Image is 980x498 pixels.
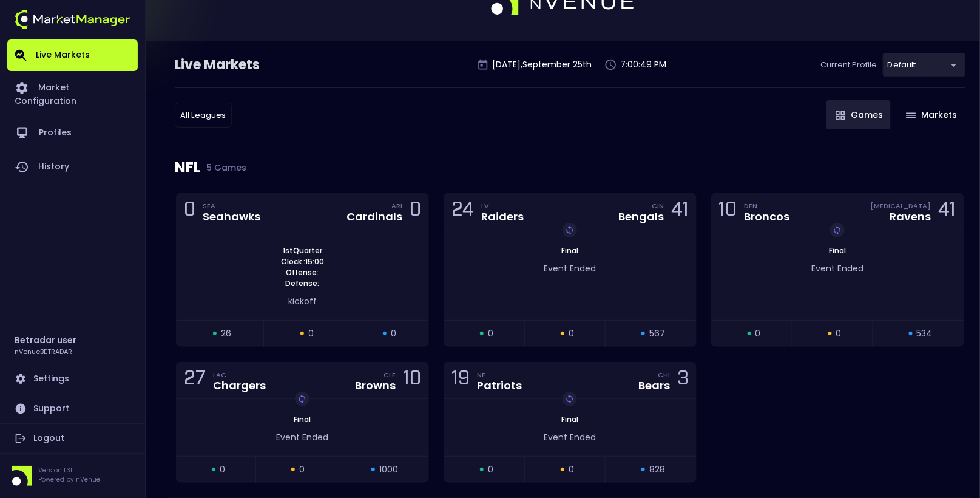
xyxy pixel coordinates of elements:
div: Ravens [890,211,931,222]
p: [DATE] , September 25 th [493,58,592,71]
span: 534 [917,327,933,340]
span: 0 [220,463,225,476]
span: Final [290,414,314,425]
div: default [175,103,232,128]
div: 0 [184,200,195,223]
a: Market Configuration [7,71,138,116]
h3: nVenueBETRADAR [15,347,72,356]
div: 24 [451,200,474,223]
div: 10 [719,200,737,223]
a: Live Markets [7,39,138,71]
img: gameIcon [906,112,916,118]
span: Event Ended [544,262,596,275]
div: Seahawks [203,211,260,222]
h2: Betradar user [15,333,76,347]
div: DEN [745,201,790,211]
div: Browns [355,380,396,391]
div: SEA [203,201,260,211]
span: 0 [569,327,574,340]
div: Broncos [745,211,790,222]
div: Patriots [477,380,522,391]
p: Version 1.31 [38,466,100,475]
a: Profiles [7,116,138,150]
span: 0 [308,327,314,340]
div: ARI [391,201,402,211]
a: Logout [7,424,138,453]
p: Powered by nVenue [38,475,100,484]
img: replayImg [833,225,842,235]
div: Bears [638,380,670,391]
div: 27 [184,369,206,392]
button: Games [826,100,891,129]
div: 41 [671,200,689,223]
button: Markets [897,100,965,129]
a: Support [7,394,138,423]
div: LAC [213,370,266,380]
div: [MEDICAL_DATA] [871,201,931,211]
img: replayImg [565,394,575,404]
span: 1000 [379,463,398,476]
span: 828 [649,463,665,476]
span: 0 [836,327,842,340]
div: 3 [677,369,689,392]
div: CIN [652,201,664,211]
div: default [883,53,965,77]
img: replayImg [297,394,307,404]
span: 1st Quarter [279,245,326,256]
div: 0 [410,200,421,223]
div: CHI [658,370,670,380]
span: 0 [755,327,761,340]
a: Settings [7,364,138,394]
span: 0 [488,463,493,476]
span: 0 [391,327,396,340]
span: Offense: [282,267,322,278]
span: Event Ended [811,262,863,275]
span: Final [825,245,850,256]
img: gameIcon [836,111,845,120]
p: 7:00:49 PM [621,58,667,71]
span: 26 [221,327,231,340]
div: 41 [939,200,956,223]
span: kickoff [288,295,317,307]
span: 567 [649,327,665,340]
div: Live Markets [175,55,323,75]
span: Final [558,414,582,425]
div: CLE [384,370,396,380]
span: 0 [299,463,305,476]
span: 0 [488,327,493,340]
span: 0 [569,463,574,476]
div: NFL [175,142,965,193]
div: 10 [403,369,421,392]
div: NE [477,370,522,380]
p: Current Profile [820,59,877,71]
div: Raiders [481,211,524,222]
div: Version 1.31Powered by nVenue [7,466,138,486]
span: Event Ended [276,431,328,443]
a: History [7,150,138,184]
span: Final [558,245,582,256]
div: Bengals [618,211,664,222]
div: 19 [451,369,470,392]
img: logo [15,10,130,29]
span: Event Ended [544,431,596,443]
span: Defense: [282,278,323,289]
div: Chargers [213,380,266,391]
div: Cardinals [346,211,402,222]
img: replayImg [565,225,575,235]
span: 5 Games [200,163,246,172]
span: Clock : 15:00 [277,256,328,267]
div: LV [481,201,524,211]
